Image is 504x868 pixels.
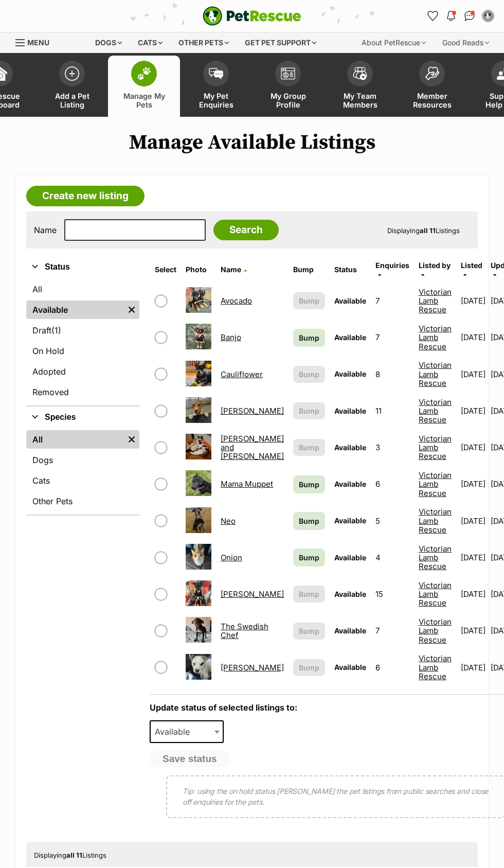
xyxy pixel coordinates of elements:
[419,617,452,645] a: Victorian Lamb Rescue
[299,405,319,416] span: Bump
[419,324,452,351] a: Victorian Lamb Rescue
[209,68,223,79] img: pet-enquiries-icon-7e3ad2cf08bfb03b45e93fb7055b45f3efa6380592205ae92323e6603595dc1f.svg
[371,466,413,502] td: 6
[419,287,452,315] a: Victorian Lamb Rescue
[334,369,366,378] span: Available
[88,32,129,53] div: Dogs
[419,261,451,270] span: Listed by
[435,32,496,53] div: Good Reads
[334,406,366,415] span: Available
[186,507,211,533] img: Neo
[464,11,475,21] img: chat-41dd97257d64d25036548639549fe6c8038ab92f7586957e7f3b1b290dea8141.svg
[150,720,224,743] span: Available
[49,92,95,109] span: Add a Pet Listing
[425,66,439,80] img: member-resources-icon-8e73f808a243e03378d46382f2149f9095a855e16c252ad45f914b54edf8863c.svg
[334,516,366,525] span: Available
[203,6,301,26] img: logo-e224e6f780fb5917bec1dbf3a21bbac754714ae5b6737aabdf751b685950b380.svg
[15,32,57,51] a: Menu
[238,32,323,53] div: Get pet support
[281,67,295,80] img: group-profile-icon-3fa3cf56718a62981997c0bc7e787c4b2cf8bcc04b72c1350f741eb67cf2f40e.svg
[221,479,273,489] a: Mama Muppet
[299,589,319,599] span: Bump
[151,724,200,739] span: Available
[334,296,366,305] span: Available
[66,851,82,859] strong: all 11
[396,56,468,117] a: Member Resources
[334,333,366,342] span: Available
[443,8,459,24] button: Notifications
[221,589,284,599] a: [PERSON_NAME]
[299,442,319,453] span: Bump
[371,283,413,318] td: 7
[26,342,139,360] a: On Hold
[26,260,139,274] button: Status
[334,480,366,488] span: Available
[26,280,139,298] a: All
[375,261,409,278] a: Enquiries
[124,300,139,319] a: Remove filter
[183,786,489,807] p: Tip: using the on hold status [PERSON_NAME] the pet listings from public searches and close off e...
[371,430,413,465] td: 3
[221,265,241,274] span: Name
[26,451,139,469] a: Dogs
[299,479,319,490] span: Bump
[419,434,452,462] a: Victorian Lamb Rescue
[265,92,311,109] span: My Group Profile
[26,278,139,405] div: Status
[203,6,301,26] a: PetRescue
[293,623,325,640] button: Bump
[457,466,490,502] td: [DATE]
[124,430,139,449] a: Remove filter
[337,92,383,109] span: My Team Members
[457,576,490,612] td: [DATE]
[457,283,490,318] td: [DATE]
[26,428,139,515] div: Species
[419,397,452,425] a: Victorian Lamb Rescue
[221,622,268,640] a: The Swedish Chef
[461,8,478,24] a: Conversations
[26,411,139,424] button: Species
[193,92,239,109] span: My Pet Enquiries
[221,553,242,562] a: Onion
[371,357,413,392] td: 8
[221,369,263,379] a: Cauliflower
[221,296,252,306] a: Avocado
[252,56,324,117] a: My Group Profile
[334,590,366,598] span: Available
[419,653,452,681] a: Victorian Lamb Rescue
[51,324,61,336] span: (1)
[457,503,490,539] td: [DATE]
[299,516,319,526] span: Bump
[299,369,319,380] span: Bump
[371,650,413,685] td: 6
[375,261,409,270] span: translation missing: en.admin.listings.index.attributes.enquiries
[121,92,167,109] span: Manage My Pets
[150,751,230,767] button: Save status
[424,8,496,24] ul: Account quick links
[419,360,452,388] a: Victorian Lamb Rescue
[221,663,284,672] a: [PERSON_NAME]
[26,492,139,510] a: Other Pets
[461,261,482,270] span: Listed
[420,226,436,235] strong: all 11
[186,434,211,459] img: Inez and James
[36,56,108,117] a: Add a Pet Listing
[171,32,236,53] div: Other pets
[461,261,482,278] a: Listed
[419,507,452,535] a: Victorian Lamb Rescue
[131,32,170,53] div: Cats
[334,663,366,671] span: Available
[65,66,79,81] img: add-pet-listing-icon-0afa8454b4691262ce3f59096e99ab1cd57d4a30225e0717b998d2c9b9846f56.svg
[26,321,139,340] a: Draft
[371,576,413,612] td: 15
[293,512,325,530] a: Bump
[289,257,329,282] th: Bump
[299,295,319,306] span: Bump
[457,540,490,575] td: [DATE]
[26,186,145,206] a: Create new listing
[293,402,325,419] button: Bump
[150,702,297,713] label: Update status of selected listings to:
[293,439,325,456] button: Bump
[324,56,396,117] a: My Team Members
[293,586,325,603] button: Bump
